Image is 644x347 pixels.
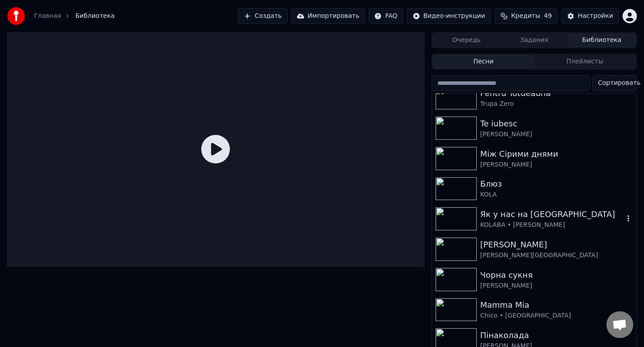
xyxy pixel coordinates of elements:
[291,8,365,24] button: Импортировать
[480,251,633,260] div: [PERSON_NAME][GEOGRAPHIC_DATA]
[561,8,619,24] button: Настройки
[480,100,633,109] div: Trupa Zero
[34,12,114,21] nav: breadcrumb
[598,79,640,88] span: Сортировать
[480,311,633,320] div: Chico • [GEOGRAPHIC_DATA]
[34,12,61,21] a: Главная
[75,12,114,21] span: Библиотека
[480,269,633,281] div: Чорна сукня
[544,12,552,21] span: 49
[480,160,633,169] div: [PERSON_NAME]
[407,8,491,24] button: Видео-инструкции
[480,329,633,342] div: Пінаколада
[369,8,403,24] button: FAQ
[433,34,500,47] button: Очередь
[480,178,633,190] div: Блюз
[480,190,633,199] div: KOLA
[606,311,633,338] div: Відкритий чат
[480,221,624,230] div: KOLABA • [PERSON_NAME]
[568,34,636,47] button: Библиотека
[495,8,558,24] button: Кредиты49
[578,12,613,21] div: Настройки
[7,7,25,25] img: youka
[480,87,633,100] div: Pentru Totdeauna
[480,148,633,160] div: Між Сірими днями
[534,55,636,68] button: Плейлисты
[480,281,633,290] div: [PERSON_NAME]
[433,55,534,68] button: Песни
[480,208,624,221] div: Як у нас на [GEOGRAPHIC_DATA]
[480,117,633,130] div: Te iubesc
[238,8,287,24] button: Создать
[480,238,633,251] div: [PERSON_NAME]
[480,299,633,311] div: Mamma Mia
[511,12,540,21] span: Кредиты
[480,130,633,139] div: [PERSON_NAME]
[500,34,568,47] button: Задания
